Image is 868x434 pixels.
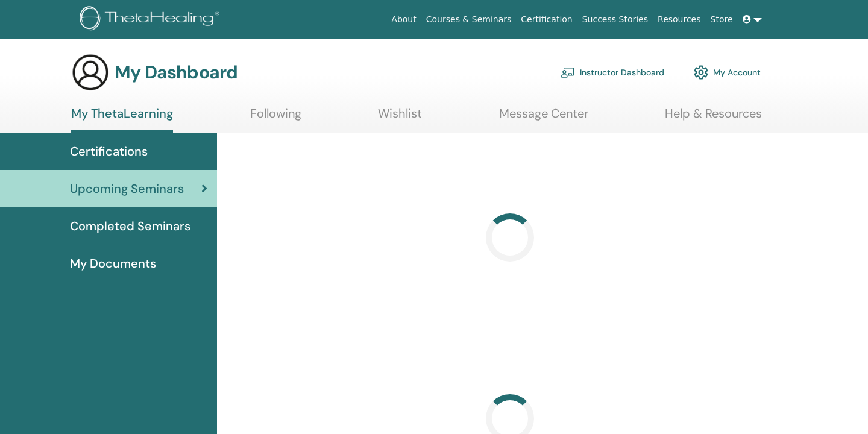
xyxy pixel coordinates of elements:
span: Upcoming Seminars [70,180,184,198]
span: Certifications [70,142,148,160]
a: My ThetaLearning [71,106,173,133]
a: My Account [694,59,761,86]
img: cog.svg [694,62,708,83]
span: My Documents [70,254,156,272]
img: logo.png [80,6,224,33]
img: generic-user-icon.jpg [71,53,110,92]
h3: My Dashboard [115,61,237,83]
a: Help & Resources [665,106,762,130]
a: About [386,8,421,31]
a: Instructor Dashboard [561,59,664,86]
a: Wishlist [378,106,422,130]
a: Resources [653,8,706,31]
a: Success Stories [577,8,653,31]
a: Courses & Seminars [421,8,517,31]
a: Store [706,8,738,31]
a: Certification [516,8,577,31]
span: Completed Seminars [70,217,190,235]
a: Message Center [499,106,588,130]
img: chalkboard-teacher.svg [561,67,575,78]
a: Following [250,106,301,130]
